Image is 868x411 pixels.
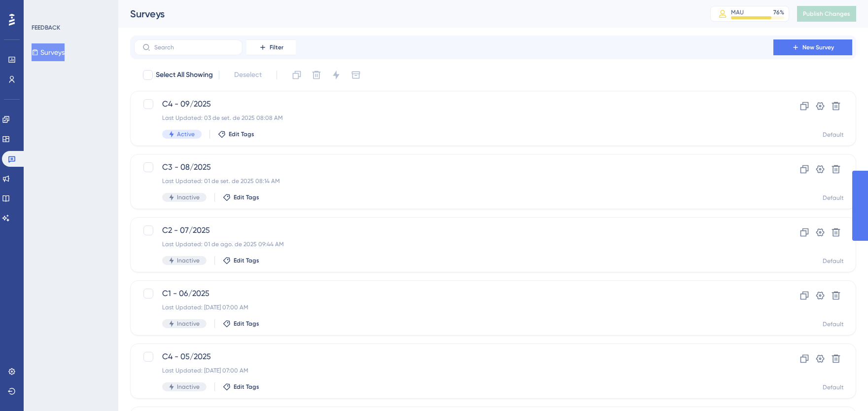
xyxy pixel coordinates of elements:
[731,8,744,16] div: MAU
[823,257,844,265] div: Default
[162,367,745,374] div: Last Updated: [DATE] 07:00 AM
[162,161,745,173] span: C3 - 08/2025
[803,10,850,18] span: Publish Changes
[162,288,745,299] span: C1 - 06/2025
[154,44,234,51] input: Search
[773,8,784,16] div: 76 %
[177,130,195,138] span: Active
[823,320,844,328] div: Default
[177,320,200,328] span: Inactive
[234,69,262,81] span: Deselect
[32,24,60,32] div: FEEDBACK
[156,69,213,81] span: Select All Showing
[223,257,259,264] button: Edit Tags
[162,303,745,311] div: Last Updated: [DATE] 07:00 AM
[246,39,296,55] button: Filter
[234,320,259,328] span: Edit Tags
[162,240,745,248] div: Last Updated: 01 de ago. de 2025 09:44 AM
[234,193,259,201] span: Edit Tags
[177,383,200,391] span: Inactive
[218,130,254,138] button: Edit Tags
[223,193,259,201] button: Edit Tags
[234,257,259,264] span: Edit Tags
[162,114,745,122] div: Last Updated: 03 de set. de 2025 08:08 AM
[802,43,834,51] span: New Survey
[225,66,271,84] button: Deselect
[162,98,745,110] span: C4 - 09/2025
[773,39,852,55] button: New Survey
[827,372,856,402] iframe: UserGuiding AI Assistant Launcher
[234,383,259,391] span: Edit Tags
[177,193,200,201] span: Inactive
[823,131,844,139] div: Default
[823,383,844,391] div: Default
[177,257,200,264] span: Inactive
[162,177,745,185] div: Last Updated: 01 de set. de 2025 08:14 AM
[162,224,745,236] span: C2 - 07/2025
[823,194,844,202] div: Default
[797,6,856,22] button: Publish Changes
[223,383,259,391] button: Edit Tags
[162,351,745,363] span: C4 - 05/2025
[270,43,283,51] span: Filter
[32,43,65,61] button: Surveys
[229,130,254,138] span: Edit Tags
[130,7,686,21] div: Surveys
[223,320,259,328] button: Edit Tags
